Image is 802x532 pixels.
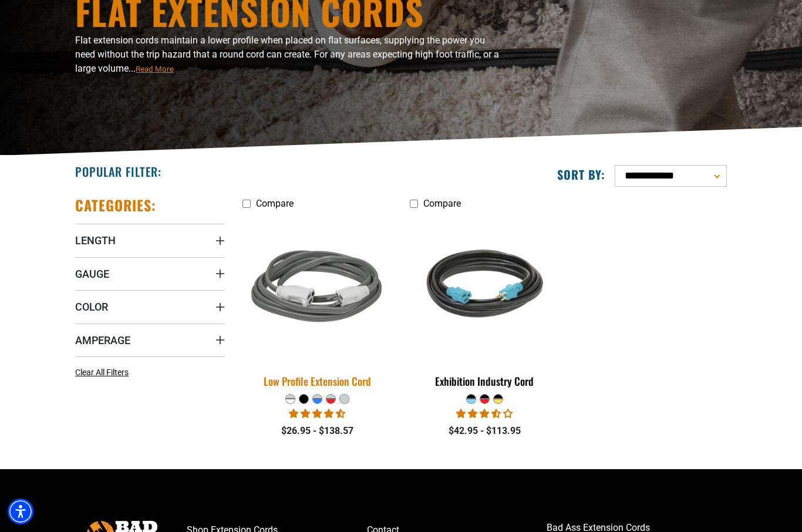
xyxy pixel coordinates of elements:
[75,334,130,347] span: Amperage
[75,368,129,377] span: Clear All Filters
[242,215,392,393] a: grey & white Low Profile Extension Cord
[75,290,225,323] summary: Color
[75,257,225,290] summary: Gauge
[75,196,156,214] h2: Categories:
[242,376,392,386] div: Low Profile Extension Cord
[289,408,345,419] span: 4.50 stars
[75,267,109,281] span: Gauge
[410,424,560,438] div: $42.95 - $113.95
[410,215,560,393] a: black teal Exhibition Industry Cord
[242,424,392,438] div: $26.95 - $138.57
[235,213,400,363] img: grey & white
[75,224,225,257] summary: Length
[8,499,33,524] div: Accessibility Menu
[136,65,174,73] span: Read More
[423,198,461,209] span: Compare
[75,164,161,179] h2: Popular Filter:
[256,198,294,209] span: Compare
[75,324,225,356] summary: Amperage
[75,300,108,314] span: Color
[456,408,513,419] span: 3.67 stars
[75,234,116,247] span: Length
[75,35,499,74] span: Flat extension cords maintain a lower profile when placed on flat surfaces, supplying the power y...
[75,366,133,379] a: Clear All Filters
[557,167,605,182] label: Sort by:
[410,221,558,356] img: black teal
[410,376,560,386] div: Exhibition Industry Cord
